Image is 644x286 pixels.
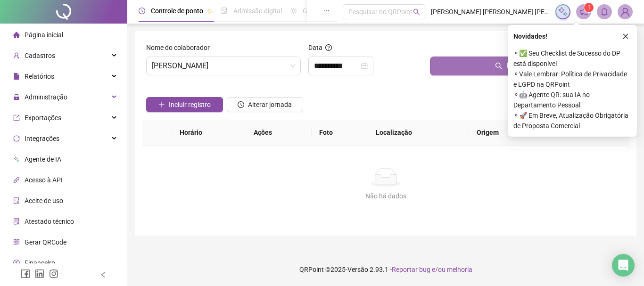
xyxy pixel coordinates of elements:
span: search [495,62,503,70]
span: lock [13,94,20,100]
span: Incluir registro [169,99,211,110]
span: linkedin [35,269,44,278]
span: Acesso à API [25,176,63,184]
th: Horário [172,120,246,146]
footer: QRPoint © 2025 - 2.93.1 - [127,253,644,286]
span: clock-circle [139,8,145,14]
div: Open Intercom Messenger [612,254,635,277]
img: sparkle-icon.fc2bf0ac1784a2077858766a79e2daf3.svg [558,7,568,17]
span: Relatórios [25,73,54,80]
span: Gerar QRCode [25,238,66,246]
span: clock-circle [238,101,244,108]
span: search [413,8,420,16]
a: Alterar jornada [227,102,304,109]
span: plus [158,101,165,108]
span: solution [13,218,20,225]
span: [PERSON_NAME] [PERSON_NAME] [PERSON_NAME] [PERSON_NAME] [PERSON_NAME] COMERCIAL [431,7,550,17]
span: file-done [221,8,228,14]
span: close [622,33,629,40]
span: home [13,32,20,38]
span: Cadastros [25,52,55,59]
span: qrcode [13,239,20,245]
span: ⚬ 🤖 Agente QR: sua IA no Departamento Pessoal [513,90,631,110]
span: Reportar bug e/ou melhoria [392,266,472,273]
span: Novidades ! [513,31,547,41]
span: Buscar registros [506,60,560,72]
span: Admissão digital [233,7,282,15]
span: Atestado técnico [25,218,74,225]
span: file [13,73,20,80]
span: Gestão de férias [303,7,350,15]
span: facebook [21,269,30,278]
span: pushpin [207,8,213,14]
span: Versão [347,266,368,273]
th: Localização [368,120,469,146]
th: Origem [469,120,542,146]
span: Financeiro [25,259,55,267]
label: Nome do colaborador [146,42,216,53]
span: Exportações [25,114,61,122]
span: question-circle [325,44,332,51]
span: ⚬ ✅ Seu Checklist de Sucesso do DP está disponível [513,48,631,69]
th: Foto [312,120,368,146]
span: AMBROSIO DOS SANTOS DA SILVA [152,57,295,75]
img: 88193 [618,5,632,19]
span: Data [308,44,322,51]
button: Incluir registro [146,97,223,112]
span: api [13,177,20,183]
span: user-add [13,52,20,59]
span: Aceite de uso [25,197,63,204]
sup: 1 [584,3,594,12]
span: Administração [25,93,67,101]
span: sun [290,8,297,14]
span: Integrações [25,135,59,142]
button: Alterar jornada [227,97,304,112]
span: audit [13,197,20,204]
span: ⚬ 🚀 Em Breve, Atualização Obrigatória de Proposta Comercial [513,110,631,131]
span: Página inicial [25,31,63,39]
span: bell [600,8,609,16]
div: Não há dados [154,191,618,201]
span: export [13,114,20,121]
span: dollar [13,260,20,266]
span: notification [579,8,588,16]
span: sync [13,135,20,142]
span: instagram [49,269,58,278]
span: Agente de IA [25,155,61,163]
span: ellipsis [323,8,330,14]
button: Buscar registros [430,57,625,75]
span: Alterar jornada [248,99,292,110]
span: left [100,271,107,278]
span: Controle de ponto [151,7,203,15]
th: Ações [246,120,312,146]
span: 1 [587,4,591,11]
span: ⚬ Vale Lembrar: Política de Privacidade e LGPD na QRPoint [513,69,631,90]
